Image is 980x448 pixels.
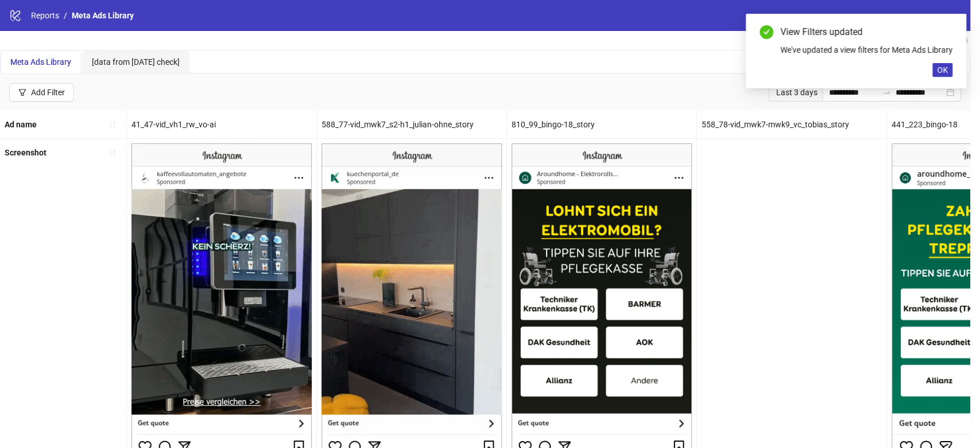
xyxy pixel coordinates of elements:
div: View Filters updated [780,25,952,39]
div: We've updated a view filters for Meta Ads Library [780,44,952,56]
a: Close [940,25,952,38]
span: OK [937,65,948,75]
span: check-circle [760,25,773,39]
button: OK [932,63,952,77]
